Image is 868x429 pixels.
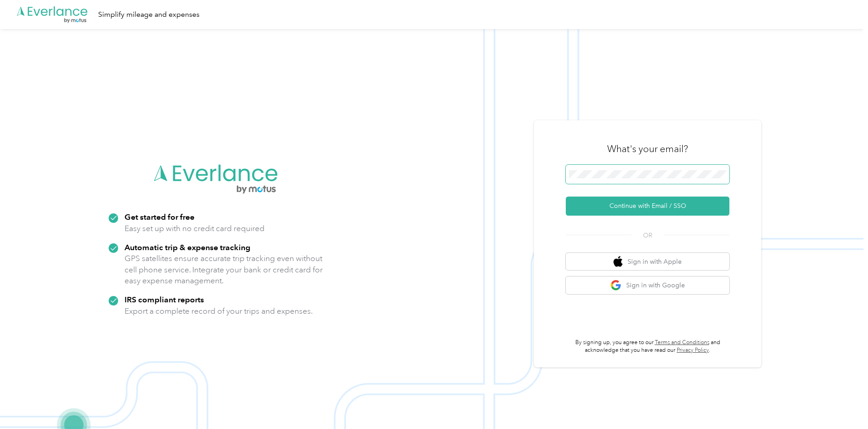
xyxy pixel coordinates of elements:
[125,295,204,304] strong: IRS compliant reports
[566,339,729,355] p: By signing up, you agree to our and acknowledge that you have read our .
[125,253,323,286] p: GPS satellites ensure accurate trip tracking even without cell phone service. Integrate your bank...
[566,276,729,294] button: google logoSign in with Google
[566,253,729,271] button: apple logoSign in with Apple
[125,212,195,222] strong: Get started for free
[125,223,264,234] p: Easy set up with no credit card required
[655,339,709,346] a: Terms and Conditions
[98,9,200,20] div: Simplify mileage and expenses
[125,306,313,317] p: Export a complete record of your trips and expenses.
[614,256,623,267] img: apple logo
[610,280,622,291] img: google logo
[632,231,663,240] span: OR
[125,242,250,252] strong: Automatic trip & expense tracking
[607,143,688,155] h3: What's your email?
[677,347,709,354] a: Privacy Policy
[566,197,729,216] button: Continue with Email / SSO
